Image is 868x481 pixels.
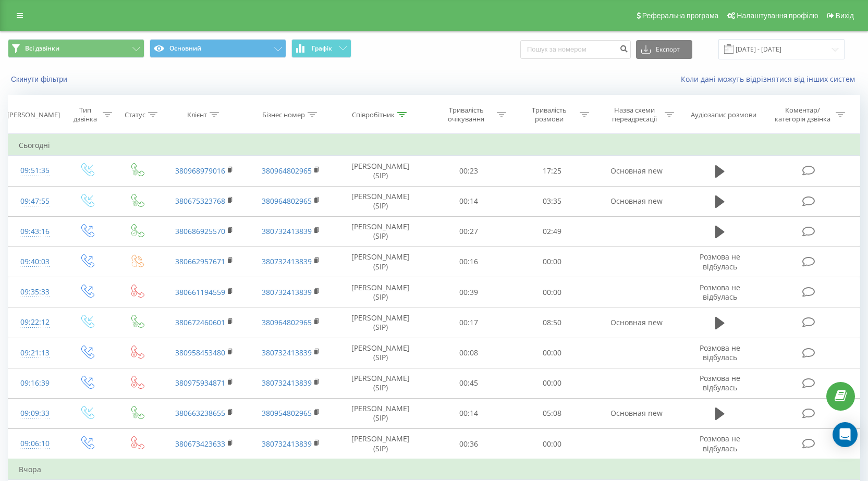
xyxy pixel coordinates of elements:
td: [PERSON_NAME] (SIP) [334,398,427,428]
td: 00:14 [427,398,510,428]
td: Основная new [593,156,680,186]
a: 380954802965 [262,408,312,418]
a: 380732413839 [262,439,312,449]
td: Основная new [593,307,680,338]
td: 00:00 [510,338,594,368]
a: 380675323768 [175,196,225,206]
div: Співробітник [352,110,395,119]
td: 08:50 [510,307,594,338]
div: 09:06:10 [19,434,51,454]
div: Тривалість розмови [521,106,577,124]
td: [PERSON_NAME] (SIP) [334,277,427,307]
a: 380732413839 [262,256,312,266]
td: [PERSON_NAME] (SIP) [334,186,427,216]
td: 05:08 [510,398,594,428]
td: 00:39 [427,277,510,307]
td: 00:08 [427,338,510,368]
div: 09:47:55 [19,191,51,212]
a: 380662957671 [175,256,225,266]
td: [PERSON_NAME] (SIP) [334,156,427,186]
td: 00:00 [510,368,594,398]
td: Основная new [593,398,680,428]
a: 380673423633 [175,439,225,449]
div: Статус [125,110,145,119]
a: 380686925570 [175,226,225,236]
td: Сьогодні [8,135,860,156]
td: Вчора [8,459,860,480]
button: Скинути фільтри [8,75,72,84]
td: 00:36 [427,429,510,460]
a: 380964802965 [262,166,312,176]
span: Реферальна програма [642,11,719,20]
td: 00:00 [510,429,594,460]
span: Розмова не відбулась [700,343,740,362]
td: 02:49 [510,216,594,246]
div: 09:40:03 [19,252,51,272]
a: 380663238655 [175,408,225,418]
span: Всі дзвінки [25,44,59,53]
a: 380958453480 [175,348,225,357]
span: Налаштування профілю [737,11,818,20]
div: Назва схеми переадресації [606,106,662,124]
span: Графік [312,45,332,52]
a: 380672460601 [175,317,225,327]
td: [PERSON_NAME] (SIP) [334,307,427,338]
div: Open Intercom Messenger [833,422,858,447]
button: Графік [291,39,351,58]
td: 00:14 [427,186,510,216]
span: Вихід [836,11,854,20]
span: Розмова не відбулась [700,373,740,392]
td: 00:27 [427,216,510,246]
td: 00:45 [427,368,510,398]
a: 380732413839 [262,378,312,388]
div: Коментар/категорія дзвінка [772,106,833,124]
div: [PERSON_NAME] [7,110,60,119]
button: Основний [150,39,286,58]
td: [PERSON_NAME] (SIP) [334,338,427,368]
span: Розмова не відбулась [700,282,740,302]
div: 09:35:33 [19,282,51,302]
span: Розмова не відбулась [700,252,740,271]
a: 380661194559 [175,287,225,297]
td: 00:17 [427,307,510,338]
div: Аудіозапис розмови [691,110,756,119]
td: Основная new [593,186,680,216]
a: Коли дані можуть відрізнятися вiд інших систем [681,74,860,84]
td: 17:25 [510,156,594,186]
a: 380964802965 [262,317,312,327]
td: [PERSON_NAME] (SIP) [334,246,427,277]
td: 00:16 [427,246,510,277]
div: 09:43:16 [19,221,51,242]
a: 380964802965 [262,196,312,206]
input: Пошук за номером [520,40,631,59]
td: [PERSON_NAME] (SIP) [334,429,427,460]
button: Всі дзвінки [8,39,144,58]
div: 09:21:13 [19,343,51,363]
a: 380968979016 [175,166,225,176]
a: 380975934871 [175,378,225,388]
td: 00:00 [510,246,594,277]
div: Тип дзвінка [70,106,100,124]
button: Експорт [636,40,692,59]
div: 09:51:35 [19,161,51,181]
div: Клієнт [187,110,207,119]
div: 09:22:12 [19,312,51,332]
div: Тривалість очікування [438,106,494,124]
div: Бізнес номер [262,110,305,119]
td: [PERSON_NAME] (SIP) [334,368,427,398]
div: 09:16:39 [19,373,51,393]
td: [PERSON_NAME] (SIP) [334,216,427,246]
a: 380732413839 [262,287,312,297]
td: 03:35 [510,186,594,216]
td: 00:00 [510,277,594,307]
a: 380732413839 [262,348,312,357]
span: Розмова не відбулась [700,434,740,453]
td: 00:23 [427,156,510,186]
div: 09:09:33 [19,403,51,424]
a: 380732413839 [262,226,312,236]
